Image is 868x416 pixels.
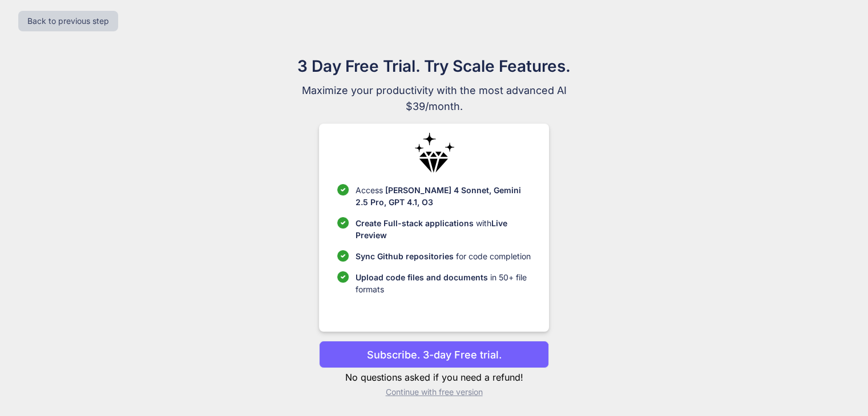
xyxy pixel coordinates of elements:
[356,217,531,241] p: with
[356,251,454,261] span: Sync Github repositories
[337,250,349,262] img: checklist
[337,184,349,195] img: checklist
[319,341,549,368] button: Subscribe. 3-day Free trial.
[319,370,549,384] p: No questions asked if you need a refund!
[18,11,118,31] button: Back to previous step
[243,99,626,115] span: $39/month.
[243,54,626,78] h1: 3 Day Free Trial. Try Scale Features.
[356,184,531,208] p: Access
[356,250,531,262] p: for code completion
[337,271,349,283] img: checklist
[367,347,502,362] p: Subscribe. 3-day Free trial.
[356,185,521,207] span: [PERSON_NAME] 4 Sonnet, Gemini 2.5 Pro, GPT 4.1, O3
[337,217,349,229] img: checklist
[356,272,488,282] span: Upload code files and documents
[356,218,476,228] span: Create Full-stack applications
[356,271,531,295] p: in 50+ file formats
[319,386,549,398] p: Continue with free version
[243,83,626,99] span: Maximize your productivity with the most advanced AI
